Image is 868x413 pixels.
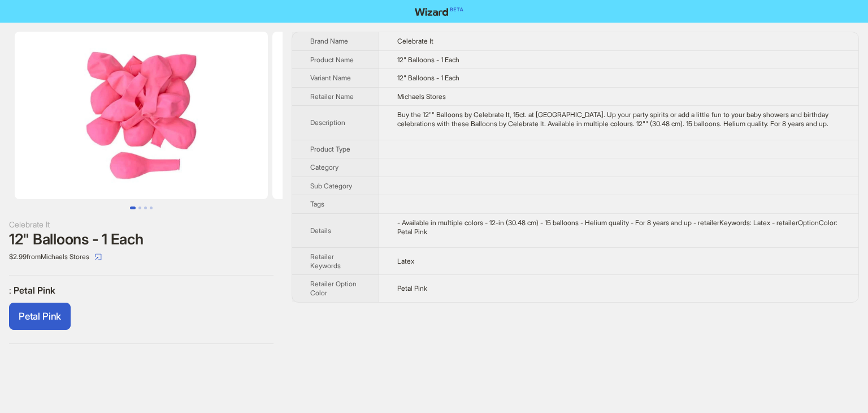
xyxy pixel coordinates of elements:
span: Retailer Keywords [310,252,341,270]
div: - Available in multiple colors - 12-in (30.48 cm) - 15 balloons - Helium quality - For 8 years an... [397,218,840,236]
span: Retailer Option Color [310,279,357,297]
label: available [9,303,71,330]
span: Product Type [310,145,350,153]
span: Petal Pink [19,311,61,322]
span: : [9,285,14,296]
span: Celebrate It [397,37,433,45]
button: Go to slide 2 [138,206,141,209]
span: Details [310,226,331,235]
div: Celebrate It [9,218,274,231]
div: Buy the 12"" Balloons by Celebrate It, 15ct. at Michaels. Up your party spirits or add a little f... [397,110,840,128]
span: Product Name [310,55,354,64]
span: Retailer Name [310,92,354,101]
span: Tags [310,200,324,208]
button: Go to slide 3 [144,206,147,209]
span: Petal Pink [14,285,55,296]
span: Description [310,118,345,127]
button: Go to slide 1 [130,206,136,209]
span: Petal Pink [397,284,427,292]
span: Michaels Stores [397,92,446,101]
span: Brand Name [310,37,348,45]
img: 12" Balloons - 1 Each 12" Balloons - 1 Each image 2 [272,32,526,199]
div: $2.99 from Michaels Stores [9,248,274,266]
img: 12" Balloons - 1 Each 12" Balloons - 1 Each image 1 [15,32,268,199]
span: Latex [397,257,414,265]
span: 12" Balloons - 1 Each [397,74,459,82]
button: Go to slide 4 [150,206,153,209]
span: Sub Category [310,182,352,190]
span: select [95,253,102,260]
span: Variant Name [310,74,351,82]
div: 12" Balloons - 1 Each [9,231,274,248]
span: Category [310,163,338,171]
span: 12" Balloons - 1 Each [397,55,459,64]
